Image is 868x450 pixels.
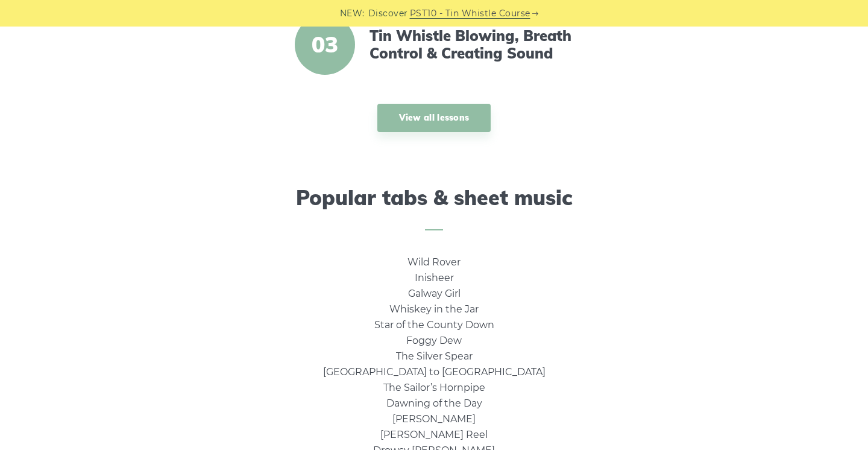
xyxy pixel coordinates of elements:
[383,382,485,393] a: The Sailor’s Hornpipe
[406,335,462,346] a: Foggy Dew
[386,398,482,409] a: Dawning of the Day
[340,7,365,21] span: NEW:
[389,303,479,315] a: Whiskey in the Jar
[380,429,488,440] a: [PERSON_NAME] Reel
[94,186,774,231] h2: Popular tabs & sheet music
[323,366,546,378] a: [GEOGRAPHIC_DATA] to [GEOGRAPHIC_DATA]
[407,256,461,268] a: Wild Rover
[368,7,408,21] span: Discover
[415,272,454,284] a: Inisheer
[408,288,461,299] a: Galway Girl
[410,7,530,21] a: PST10 - Tin Whistle Course
[295,14,355,75] span: 03
[396,350,473,362] a: The Silver Spear
[392,413,476,425] a: [PERSON_NAME]
[374,319,494,331] a: Star of the County Down
[377,104,491,132] a: View all lessons
[370,27,577,62] a: Tin Whistle Blowing, Breath Control & Creating Sound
